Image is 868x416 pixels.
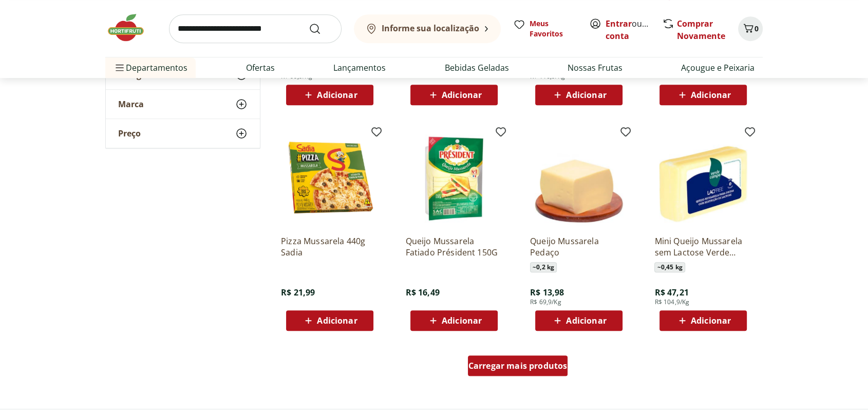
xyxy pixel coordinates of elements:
[106,90,260,118] button: Marca
[566,316,606,325] span: Adicionar
[106,119,260,148] button: Preço
[535,310,622,331] button: Adicionar
[691,91,731,99] span: Adicionar
[530,287,564,298] span: R$ 13,98
[654,298,689,306] span: R$ 104,9/Kg
[568,62,622,74] a: Nossas Frutas
[681,62,754,74] a: Açougue e Peixaria
[654,130,752,227] img: Mini Queijo Mussarela sem Lactose Verde Campo Lacfree Unidade
[738,16,763,41] button: Carrinho
[317,316,357,325] span: Adicionar
[530,262,557,272] span: ~ 0,2 kg
[445,62,509,74] a: Bebidas Geladas
[281,287,315,298] span: R$ 21,99
[281,235,379,258] a: Pizza Mussarela 440g Sadia
[530,235,628,258] a: Queijo Mussarela Pedaço
[530,298,561,306] span: R$ 69,9/Kg
[606,18,662,42] a: Criar conta
[606,17,651,42] span: ou
[468,362,568,370] span: Carregar mais produtos
[354,14,501,43] button: Informe sua localização
[105,12,157,43] img: Hortifruti
[114,55,126,80] button: Menu
[317,91,357,99] span: Adicionar
[169,14,342,43] input: search
[566,91,606,99] span: Adicionar
[333,62,386,74] a: Lançamentos
[654,262,685,272] span: ~ 0,45 kg
[382,23,479,34] b: Informe sua localização
[654,287,688,298] span: R$ 47,21
[246,62,275,74] a: Ofertas
[442,91,482,99] span: Adicionar
[410,85,498,105] button: Adicionar
[309,23,333,35] button: Submit Search
[286,310,373,331] button: Adicionar
[530,18,577,39] span: Meus Favoritos
[114,55,187,80] span: Departamentos
[281,130,379,227] img: Pizza Mussarela 440g Sadia
[659,85,747,105] button: Adicionar
[691,316,731,325] span: Adicionar
[468,355,568,380] a: Carregar mais produtos
[513,18,577,39] a: Meus Favoritos
[677,18,725,42] a: Comprar Novamente
[118,128,141,138] span: Preço
[654,235,752,258] a: Mini Queijo Mussarela sem Lactose Verde Campo Lacfree Unidade
[754,24,759,33] span: 0
[442,316,482,325] span: Adicionar
[530,130,628,227] img: Queijo Mussarela Pedaço
[405,287,439,298] span: R$ 16,49
[286,85,373,105] button: Adicionar
[535,85,622,105] button: Adicionar
[405,235,503,258] a: Queijo Mussarela Fatiado Président 150G
[659,310,747,331] button: Adicionar
[118,99,144,109] span: Marca
[405,130,503,227] img: Queijo Mussarela Fatiado Président 150G
[606,18,632,29] a: Entrar
[410,310,498,331] button: Adicionar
